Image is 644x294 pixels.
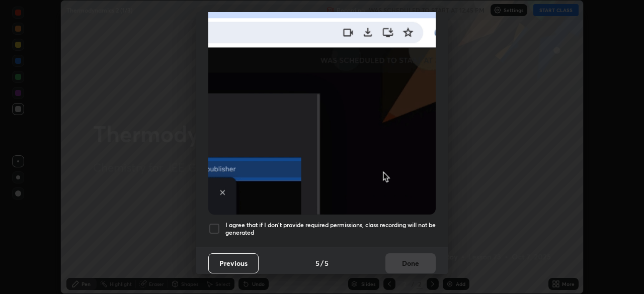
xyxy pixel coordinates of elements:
[208,253,259,273] button: Previous
[320,258,324,268] h4: /
[315,258,319,268] h4: 5
[225,221,436,237] h5: I agree that if I don't provide required permissions, class recording will not be generated
[325,258,329,268] h4: 5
